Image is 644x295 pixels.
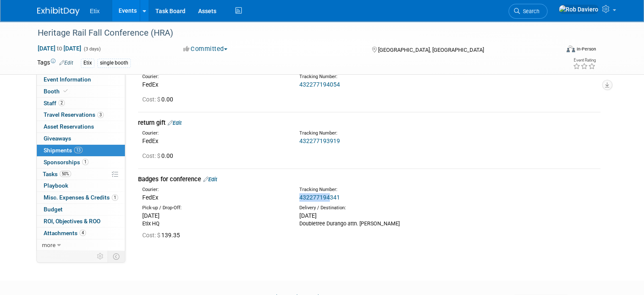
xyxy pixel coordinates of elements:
[142,130,287,137] div: Courier:
[509,4,547,19] a: Search
[108,251,125,262] td: Toggle Event Tabs
[180,45,231,53] button: Committed
[168,120,182,126] a: Edit
[37,45,82,52] span: [DATE] [DATE]
[573,58,596,62] div: Event Rating
[142,96,161,103] span: Cost: $
[83,46,101,52] span: (3 days)
[138,118,600,127] div: return gift
[558,5,599,14] img: Rob Daviero
[44,135,71,142] span: Giveaways
[35,25,549,41] div: Heritage Rail Fall Conference (HRA)
[97,112,104,118] span: 3
[37,192,125,203] a: Misc. Expenses & Credits1
[138,175,600,184] div: Badges for conference
[142,152,161,159] span: Cost: $
[112,194,118,201] span: 1
[37,58,73,68] td: Tags
[142,193,287,202] div: FedEx
[37,239,125,251] a: more
[520,8,539,14] span: Search
[60,171,71,177] span: 50%
[97,59,131,67] div: single booth
[44,100,65,107] span: Staff
[37,133,125,144] a: Giveaways
[37,7,80,16] img: ExhibitDay
[37,180,125,191] a: Playbook
[44,123,94,130] span: Asset Reservations
[299,81,340,88] a: 432277194054
[576,46,596,52] div: In-Person
[44,159,88,166] span: Sponsorships
[299,205,444,211] div: Delivery / Destination:
[44,230,86,236] span: Attachments
[64,89,68,93] i: Booth reservation complete
[299,211,444,220] div: [DATE]
[93,251,108,262] td: Personalize Event Tab Strip
[44,206,63,213] span: Budget
[37,157,125,168] a: Sponsorships1
[142,137,287,145] div: FedEx
[44,111,104,118] span: Travel Reservations
[37,109,125,121] a: Travel Reservations3
[299,73,483,80] div: Tracking Number:
[44,218,100,225] span: ROI, Objectives & ROO
[37,86,125,97] a: Booth
[142,186,287,193] div: Courier:
[142,220,287,228] div: Etix HQ
[44,76,91,83] span: Event Information
[80,230,86,236] span: 4
[44,147,83,154] span: Shipments
[142,96,177,103] span: 0.00
[37,216,125,227] a: ROI, Objectives & ROO
[55,45,64,52] span: to
[44,194,118,201] span: Misc. Expenses & Credits
[43,171,71,177] span: Tasks
[37,169,125,180] a: Tasks50%
[142,80,287,89] div: FedEx
[142,205,287,211] div: Pick-up / Drop-Off:
[142,211,287,220] div: [DATE]
[82,159,88,165] span: 1
[203,176,217,183] a: Edit
[58,100,65,106] span: 2
[37,145,125,156] a: Shipments13
[142,232,183,239] span: 139.35
[142,152,177,159] span: 0.00
[514,44,596,57] div: Event Format
[81,59,94,67] div: Etix
[42,242,55,248] span: more
[37,228,125,239] a: Attachments4
[74,147,83,153] span: 13
[44,88,69,95] span: Booth
[90,8,100,14] span: Etix
[37,98,125,109] a: Staff2
[59,60,73,66] a: Edit
[567,45,575,52] img: Format-Inperson.png
[299,194,340,201] a: 432277194341
[299,130,483,137] div: Tracking Number:
[37,121,125,132] a: Asset Reservations
[37,74,125,85] a: Event Information
[37,204,125,215] a: Budget
[44,182,68,189] span: Playbook
[299,220,444,228] div: Doubletree Durango attn. [PERSON_NAME]
[378,47,484,53] span: [GEOGRAPHIC_DATA], [GEOGRAPHIC_DATA]
[299,186,483,193] div: Tracking Number:
[299,138,340,144] a: 432277193919
[142,73,287,80] div: Courier:
[142,232,161,239] span: Cost: $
